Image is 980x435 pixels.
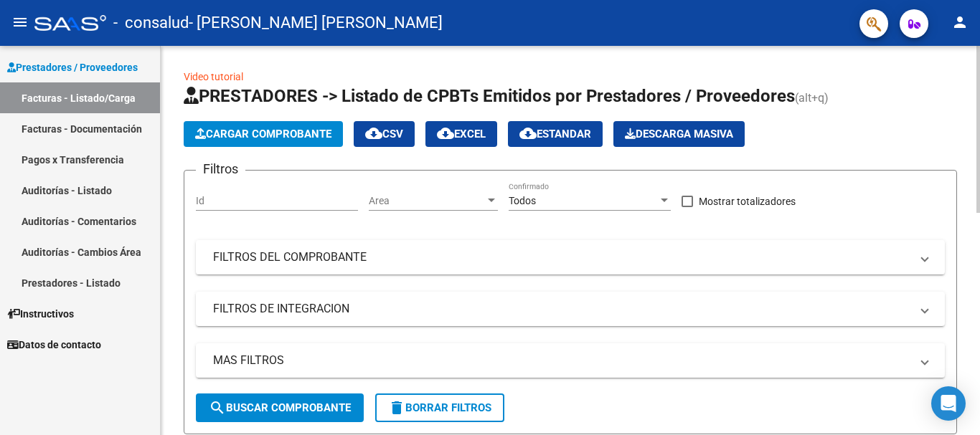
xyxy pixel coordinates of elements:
span: Borrar Filtros [388,401,491,414]
mat-icon: cloud_download [437,125,454,142]
button: Buscar Comprobante [196,393,364,422]
app-download-masive: Descarga masiva de comprobantes (adjuntos) [613,121,745,147]
span: Area [369,195,485,207]
div: Open Intercom Messenger [931,386,966,421]
mat-expansion-panel-header: FILTROS DE INTEGRACION [196,292,945,326]
span: CSV [365,128,403,140]
mat-panel-title: MAS FILTROS [213,353,910,368]
span: Estandar [519,128,591,140]
button: Estandar [508,121,603,147]
button: Descarga Masiva [613,121,745,147]
mat-expansion-panel-header: FILTROS DEL COMPROBANTE [196,240,945,274]
mat-icon: cloud_download [519,125,537,142]
span: Todos [509,195,536,206]
span: PRESTADORES -> Listado de CPBTs Emitidos por Prestadores / Proveedores [184,86,795,106]
span: - consalud [113,7,189,39]
span: Cargar Comprobante [195,128,331,140]
mat-icon: delete [388,399,405,416]
mat-icon: search [209,399,226,416]
mat-expansion-panel-header: MAS FILTROS [196,343,945,378]
span: Mostrar totalizadores [699,193,796,210]
mat-icon: menu [11,14,29,31]
mat-panel-title: FILTROS DEL COMPROBANTE [213,249,910,265]
button: Cargar Comprobante [184,121,343,147]
a: Video tutorial [184,71,243,82]
mat-panel-title: FILTROS DE INTEGRACION [213,301,910,317]
span: Datos de contacto [7,337,101,353]
span: EXCEL [437,128,486,140]
button: CSV [354,121,415,147]
span: - [PERSON_NAME] [PERSON_NAME] [189,7,443,39]
mat-icon: cloud_download [365,125,382,142]
h3: Filtros [196,159,245,179]
span: Buscar Comprobante [209,401,351,414]
span: Descarga Masiva [625,128,733,140]
span: (alt+q) [795,91,829,105]
button: Borrar Filtros [375,393,504,422]
button: EXCEL [425,121,497,147]
mat-icon: person [951,14,969,31]
span: Prestadores / Proveedores [7,59,138,75]
span: Instructivos [7,306,74,322]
